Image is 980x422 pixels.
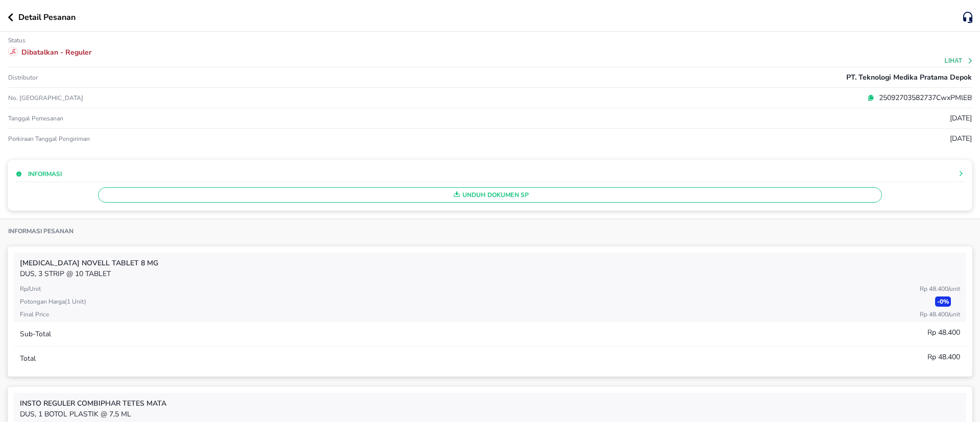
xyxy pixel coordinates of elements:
p: DUS, 3 STRIP @ 10 TABLET [20,268,960,279]
p: Rp 48.400 [927,327,960,338]
p: Sub-Total [20,329,51,339]
p: [MEDICAL_DATA] Novell TABLET 8 MG [20,258,960,268]
p: Dibatalkan - Reguler [21,47,91,58]
button: Informasi [16,169,62,179]
p: Tanggal pemesanan [8,114,63,122]
button: Unduh Dokumen SP [98,187,882,203]
p: 25092703582737CwxPMlEB [874,92,972,103]
p: Informasi [28,169,62,179]
p: Potongan harga ( 1 Unit ) [20,297,86,306]
p: Rp 48.400 [927,352,960,362]
p: Rp 48.400 [920,284,960,293]
p: Status [8,36,26,44]
p: - 0 % [935,296,951,307]
p: Distributor [8,73,38,82]
button: Lihat [945,57,974,64]
span: / Unit [948,310,960,318]
span: Unduh Dokumen SP [103,188,877,202]
p: Detail Pesanan [18,11,76,23]
p: Total [20,353,36,364]
p: Rp/Unit [20,284,41,293]
p: No. [GEOGRAPHIC_DATA] [8,94,329,102]
p: Final Price [20,310,49,319]
span: / Unit [948,285,960,293]
p: [DATE] [950,133,972,144]
p: Rp 48.400 [920,310,960,319]
p: [DATE] [950,113,972,123]
p: Perkiraan Tanggal Pengiriman [8,135,90,143]
p: Informasi Pesanan [8,227,73,235]
p: PT. Teknologi Medika Pratama Depok [846,72,972,83]
p: INSTO REGULER Combiphar TETES MATA [20,398,960,409]
p: DUS, 1 BOTOL PLASTIK @ 7,5 ML [20,409,960,419]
